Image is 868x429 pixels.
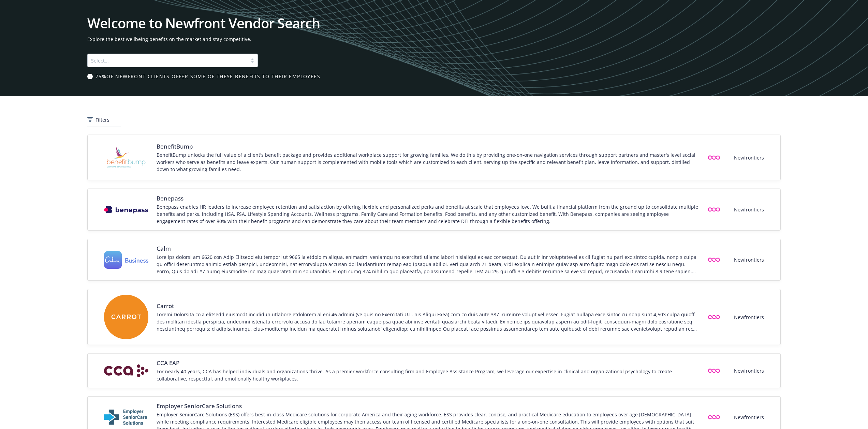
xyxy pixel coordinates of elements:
[157,368,698,382] div: For nearly 40 years, CCA has helped individuals and organizations thrive. As a premier workforce ...
[734,314,764,321] span: Newfrontiers
[104,206,148,213] img: Vendor logo for Benepass
[157,253,698,275] div: Lore ips dolorsi am 6620 con Adip Elitsedd eiu tempori ut 9665 la etdolo m aliqua, enimadmi venia...
[734,256,764,263] span: Newfrontiers
[157,402,698,410] span: Employer SeniorCare Solutions
[95,116,109,123] span: Filters
[157,194,698,203] span: Benepass
[104,295,148,339] img: Vendor logo for Carrot
[734,414,764,421] span: Newfrontiers
[734,367,764,374] span: Newfrontiers
[104,140,148,175] img: Vendor logo for BenefitBump
[734,154,764,161] span: Newfrontiers
[104,364,148,377] img: Vendor logo for CCA EAP
[734,206,764,213] span: Newfrontiers
[157,245,698,253] span: Calm
[87,36,781,43] span: Explore the best wellbeing benefits on the market and stay competitive.
[87,113,121,126] button: Filters
[157,203,698,225] div: Benepass enables HR leaders to increase employee retention and satisfaction by offering flexible ...
[157,151,698,173] div: BenefitBump unlocks the full value of a client's benefit package and provides additional workplac...
[157,302,698,310] span: Carrot
[87,16,781,30] h1: Welcome to Newfront Vendor Search
[157,359,698,367] span: CCA EAP
[104,251,148,269] img: Vendor logo for Calm
[104,409,148,426] img: Vendor logo for Employer SeniorCare Solutions
[157,311,698,332] div: Loremi Dolorsita co a elitsedd eiusmodt incididun utlabore etdolorem al eni 46 admini (ve quis no...
[95,73,320,80] span: 75% of Newfront clients offer some of these benefits to their employees
[157,142,698,151] span: BenefitBump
